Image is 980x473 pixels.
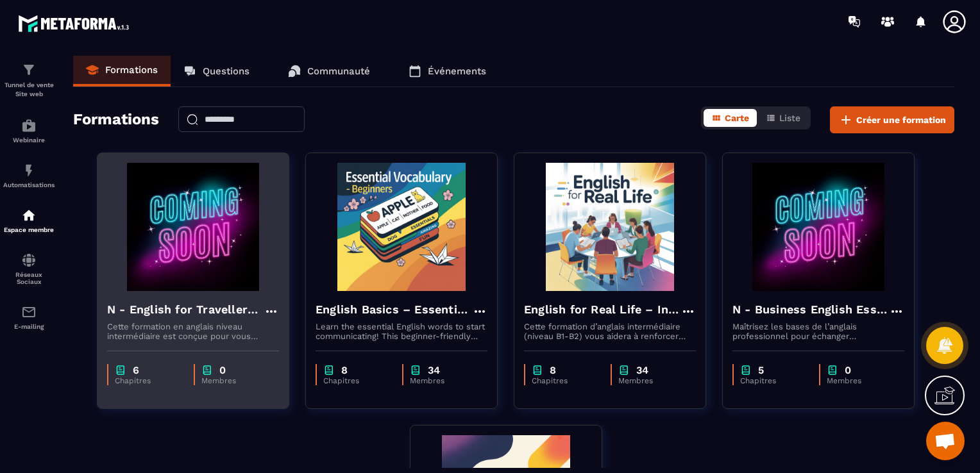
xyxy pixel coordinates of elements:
[21,208,37,223] img: automations
[3,181,55,188] p: Automatisations
[3,81,55,99] p: Tunnel de vente Site web
[203,65,249,77] p: Questions
[636,364,648,376] p: 34
[107,322,279,341] p: Cette formation en anglais niveau intermédiaire est conçue pour vous rendre à l’aise à l’étranger...
[3,226,55,233] p: Espace membre
[3,108,55,153] a: automationsautomationsWebinaire
[201,364,213,376] img: chapter
[316,163,487,291] img: formation-background
[524,301,680,319] h4: English for Real Life – Intermediate Level
[758,364,764,376] p: 5
[732,163,904,291] img: formation-background
[704,109,757,127] button: Carte
[107,301,264,319] h4: N - English for Travellers – Intermediate Level
[618,364,630,376] img: chapter
[524,163,696,291] img: formation-background
[107,163,279,291] img: formation-background
[740,376,806,385] p: Chapitres
[550,364,556,376] p: 8
[275,56,383,87] a: Communauté
[3,295,55,340] a: emailemailE-mailing
[133,364,139,376] p: 6
[316,301,472,319] h4: English Basics – Essential Vocabulary for Beginners
[73,56,171,87] a: Formations
[514,153,722,425] a: formation-backgroundEnglish for Real Life – Intermediate LevelCette formation d’anglais intermédi...
[396,56,499,87] a: Événements
[926,422,965,460] div: Ouvrir le chat
[115,376,181,385] p: Chapitres
[732,322,904,341] p: Maîtrisez les bases de l’anglais professionnel pour échanger efficacement par e-mail, téléphone, ...
[307,65,370,77] p: Communauté
[21,163,37,178] img: automations
[73,106,159,133] h2: Formations
[305,153,514,425] a: formation-backgroundEnglish Basics – Essential Vocabulary for BeginnersLearn the essential Englis...
[725,113,749,123] span: Carte
[3,243,55,295] a: social-networksocial-networkRéseaux Sociaux
[3,271,55,285] p: Réseaux Sociaux
[827,364,838,376] img: chapter
[97,153,305,425] a: formation-backgroundN - English for Travellers – Intermediate LevelCette formation en anglais niv...
[856,113,946,126] span: Créer une formation
[830,106,954,133] button: Créer une formation
[341,364,348,376] p: 8
[618,376,683,385] p: Membres
[428,65,486,77] p: Événements
[21,62,37,78] img: formation
[323,364,335,376] img: chapter
[827,376,891,385] p: Membres
[21,304,37,320] img: email
[323,376,389,385] p: Chapitres
[845,364,851,376] p: 0
[758,109,808,127] button: Liste
[722,153,931,425] a: formation-backgroundN - Business English Essentials – Communicate with ConfidenceMaîtrisez les ba...
[219,364,226,376] p: 0
[18,12,133,35] img: logo
[532,376,598,385] p: Chapitres
[115,364,126,376] img: chapter
[21,118,37,133] img: automations
[3,198,55,243] a: automationsautomationsEspace membre
[410,376,475,385] p: Membres
[532,364,543,376] img: chapter
[171,56,262,87] a: Questions
[21,253,37,268] img: social-network
[3,323,55,330] p: E-mailing
[779,113,800,123] span: Liste
[524,322,696,341] p: Cette formation d’anglais intermédiaire (niveau B1-B2) vous aidera à renforcer votre grammaire, e...
[428,364,440,376] p: 34
[316,322,487,341] p: Learn the essential English words to start communicating! This beginner-friendly course will help...
[410,364,421,376] img: chapter
[105,64,158,76] p: Formations
[732,301,889,319] h4: N - Business English Essentials – Communicate with Confidence
[3,153,55,198] a: automationsautomationsAutomatisations
[3,137,55,144] p: Webinaire
[201,376,266,385] p: Membres
[3,53,55,108] a: formationformationTunnel de vente Site web
[740,364,752,376] img: chapter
